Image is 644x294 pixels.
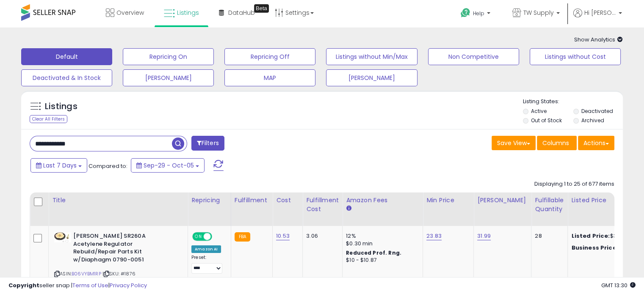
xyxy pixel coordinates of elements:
button: [PERSON_NAME] [123,69,214,86]
button: Repricing On [123,48,214,65]
label: Active [531,107,547,115]
a: 23.83 [426,232,442,240]
i: Get Help [460,8,471,18]
label: Archived [581,117,604,124]
div: Min Price [426,196,470,205]
div: Repricing [191,196,227,205]
small: Amazon Fees. [346,205,351,212]
div: Displaying 1 to 25 of 677 items [534,180,614,188]
a: Help [454,1,499,27]
strong: Copyright [8,281,39,289]
div: Fulfillable Quantity [535,196,564,214]
span: Show Analytics [574,36,623,44]
button: Filters [191,136,224,151]
button: Actions [578,136,614,150]
button: Listings without Cost [530,48,621,65]
div: 3.06 [306,232,336,240]
div: $0.30 min [346,240,416,247]
span: OFF [211,233,224,240]
button: Non Competitive [428,48,519,65]
b: Listed Price: [571,232,610,240]
div: $31.99 [571,232,641,240]
div: Preset: [191,255,224,274]
span: Listings [177,8,199,17]
div: Cost [276,196,299,205]
div: Title [52,196,184,205]
button: Deactivated & In Stock [21,69,112,86]
button: Repricing Off [224,48,315,65]
span: Overview [116,8,144,17]
button: Columns [537,136,577,150]
div: Fulfillment Cost [306,196,339,214]
div: seller snap | | [8,282,147,290]
button: [PERSON_NAME] [326,69,417,86]
b: Reduced Prof. Rng. [346,249,401,256]
span: Columns [542,139,569,147]
b: Business Price: [571,244,618,252]
h5: Listings [45,101,77,113]
a: 31.99 [477,232,491,240]
div: 28 [535,232,561,240]
div: Fulfillment [235,196,269,205]
span: Compared to: [88,162,127,170]
a: Hi [PERSON_NAME] [573,8,622,27]
span: Hi [PERSON_NAME] [584,8,616,17]
button: Last 7 Days [30,158,87,173]
span: ON [193,233,204,240]
b: [PERSON_NAME] SR260A Acetylene Regulator Rebuild/Repair Parts Kit w/Diaphagm 0790-0051 [73,232,176,266]
div: $31.98 [571,244,641,252]
button: Save View [492,136,536,150]
span: Last 7 Days [43,161,77,170]
small: FBA [235,232,250,242]
img: 31pka36f8aL._SL40_.jpg [54,232,71,242]
button: Listings without Min/Max [326,48,417,65]
label: Deactivated [581,107,613,115]
div: Amazon Fees [346,196,419,205]
span: DataHub [228,8,255,17]
button: Sep-29 - Oct-05 [131,158,205,173]
span: TW Supply [523,8,554,17]
span: Sep-29 - Oct-05 [144,161,194,170]
div: [PERSON_NAME] [477,196,528,205]
div: Amazon AI [191,245,221,253]
span: Help [473,10,484,17]
span: 2025-10-13 13:30 GMT [601,281,636,289]
button: Default [21,48,112,65]
div: Tooltip anchor [254,4,269,13]
p: Listing States: [523,98,623,106]
a: Privacy Policy [110,281,147,289]
div: $10 - $10.87 [346,257,416,264]
button: MAP [224,69,315,86]
label: Out of Stock [531,117,562,124]
div: Clear All Filters [30,115,67,123]
a: 10.53 [276,232,290,240]
a: Terms of Use [72,281,108,289]
div: 12% [346,232,416,240]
